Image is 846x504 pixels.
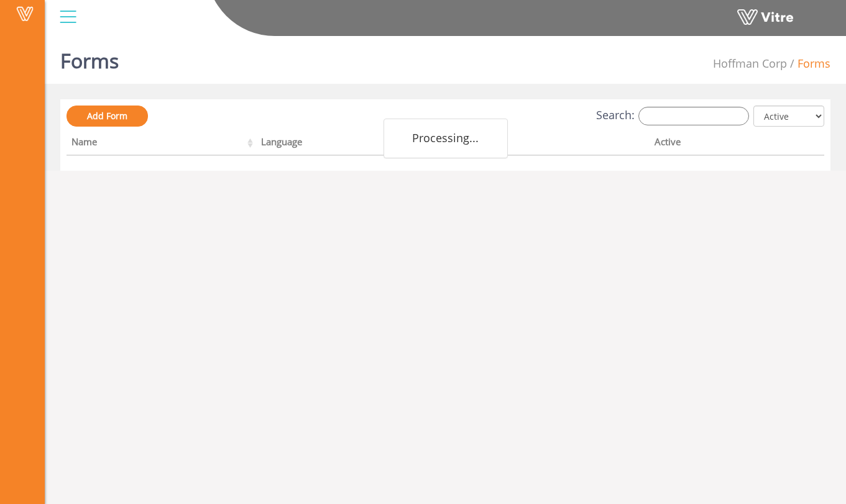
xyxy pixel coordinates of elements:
th: Language [256,132,454,156]
th: Company [454,132,650,156]
span: Add Form [87,110,127,122]
th: Name [67,132,256,156]
div: Processing... [384,119,508,158]
label: Search: [596,107,749,125]
span: 210 [713,56,787,71]
a: Add Form [67,106,148,127]
h1: Forms [60,31,119,84]
li: Forms [787,56,830,72]
input: Search: [638,107,749,125]
th: Active [650,132,786,156]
